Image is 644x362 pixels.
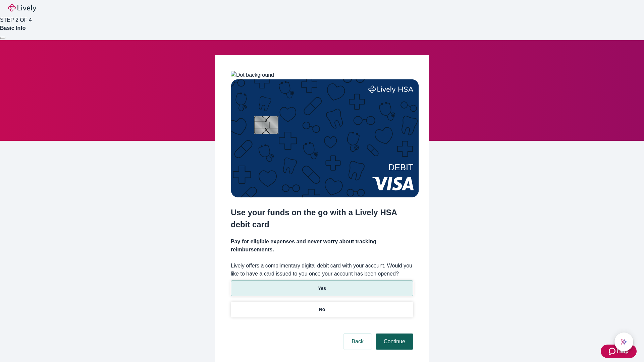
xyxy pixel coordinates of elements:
img: Dot background [231,71,274,79]
button: Back [343,334,372,350]
svg: Zendesk support icon [609,347,617,355]
img: Lively [8,4,36,12]
img: Debit card [231,79,419,197]
p: No [319,306,325,313]
p: Yes [318,285,326,292]
button: Yes [231,281,413,296]
button: Zendesk support iconHelp [601,345,637,358]
label: Lively offers a complimentary digital debit card with your account. Would you like to have a card... [231,262,413,278]
button: Continue [376,334,413,350]
svg: Lively AI Assistant [621,339,627,345]
span: Help [617,347,629,355]
h4: Pay for eligible expenses and never worry about tracking reimbursements. [231,238,413,254]
button: chat [614,333,633,351]
h2: Use your funds on the go with a Lively HSA debit card [231,206,413,231]
button: No [231,302,413,317]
